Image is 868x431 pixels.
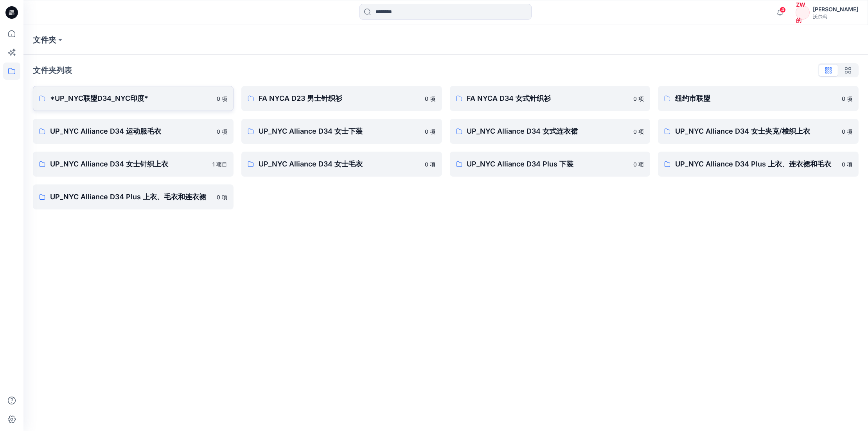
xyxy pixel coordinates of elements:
[450,119,651,144] a: UP_NYC Alliance D34 女式连衣裙0 项
[633,160,644,168] p: 0 项
[780,7,786,13] span: 4
[33,34,56,45] a: 文件夹
[425,160,436,168] p: 0 项
[50,93,212,104] p: *UP_NYC联盟D34_NYC印度*
[217,95,227,103] p: 0 项
[241,152,442,177] a: UP_NYC Alliance D34 女士毛衣0 项
[467,159,629,170] p: UP_NYC Alliance D34 Plus 下装
[217,127,227,136] p: 0 项
[633,95,644,103] p: 0 项
[658,86,859,111] a: 纽约市联盟0 项
[241,86,442,111] a: FA NYCA D23 男士针织衫0 项
[241,119,442,144] a: UP_NYC Alliance D34 女士下装0 项
[33,119,234,144] a: UP_NYC Alliance D34 运动服毛衣0 项
[259,159,421,170] p: UP_NYC Alliance D34 女士毛衣
[50,191,212,202] p: UP_NYC Alliance D34 Plus 上衣、毛衣和连衣裙
[33,86,234,111] a: *UP_NYC联盟D34_NYC印度*0 项
[675,126,837,137] p: UP_NYC Alliance D34 女士夹克/梭织上衣
[796,5,810,20] div: ZW的
[658,152,859,177] a: UP_NYC Alliance D34 Plus 上衣、连衣裙和毛衣0 项
[50,126,212,137] p: UP_NYC Alliance D34 运动服毛衣
[33,184,234,209] a: UP_NYC Alliance D34 Plus 上衣、毛衣和连衣裙0 项
[212,160,227,168] p: 1 项目
[813,14,858,20] div: 沃尔玛
[467,93,629,104] p: FA NYCA D34 女式针织衫
[50,159,208,170] p: UP_NYC Alliance D34 女士针织上衣
[675,159,837,170] p: UP_NYC Alliance D34 Plus 上衣、连衣裙和毛衣
[842,160,852,168] p: 0 项
[425,95,436,103] p: 0 项
[675,93,837,104] p: 纽约市联盟
[813,5,858,14] div: [PERSON_NAME]
[467,126,629,137] p: UP_NYC Alliance D34 女式连衣裙
[259,93,421,104] p: FA NYCA D23 男士针织衫
[217,193,227,201] p: 0 项
[425,127,436,136] p: 0 项
[33,152,234,177] a: UP_NYC Alliance D34 女士针织上衣1 项目
[842,95,852,103] p: 0 项
[450,86,651,111] a: FA NYCA D34 女式针织衫0 项
[259,126,421,137] p: UP_NYC Alliance D34 女士下装
[450,152,651,177] a: UP_NYC Alliance D34 Plus 下装0 项
[842,127,852,136] p: 0 项
[658,119,859,144] a: UP_NYC Alliance D34 女士夹克/梭织上衣0 项
[33,64,72,76] p: 文件夹列表
[633,127,644,136] p: 0 项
